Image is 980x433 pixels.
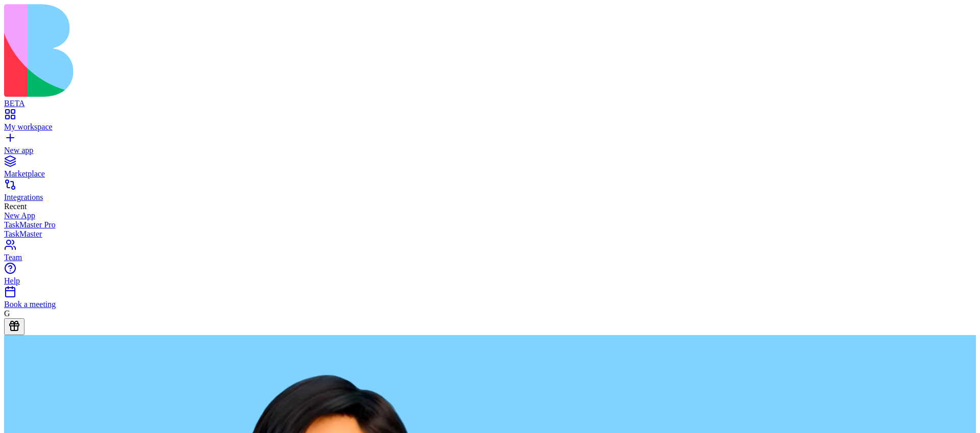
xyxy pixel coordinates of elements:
[4,99,976,108] div: BETA
[4,184,976,202] a: Integrations
[4,122,976,132] div: My workspace
[4,291,976,309] a: Book a meeting
[4,137,976,155] a: New app
[4,230,976,239] a: TaskMaster
[4,211,976,220] a: New App
[4,160,976,179] a: Marketplace
[4,276,976,286] div: Help
[4,4,414,97] img: logo
[4,267,976,286] a: Help
[4,202,27,211] span: Recent
[4,244,976,262] a: Team
[4,300,976,309] div: Book a meeting
[4,146,976,155] div: New app
[4,113,976,132] a: My workspace
[4,253,976,262] div: Team
[4,193,976,202] div: Integrations
[4,90,976,108] a: BETA
[4,309,10,318] span: G
[4,220,976,230] a: TaskMaster Pro
[4,169,976,179] div: Marketplace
